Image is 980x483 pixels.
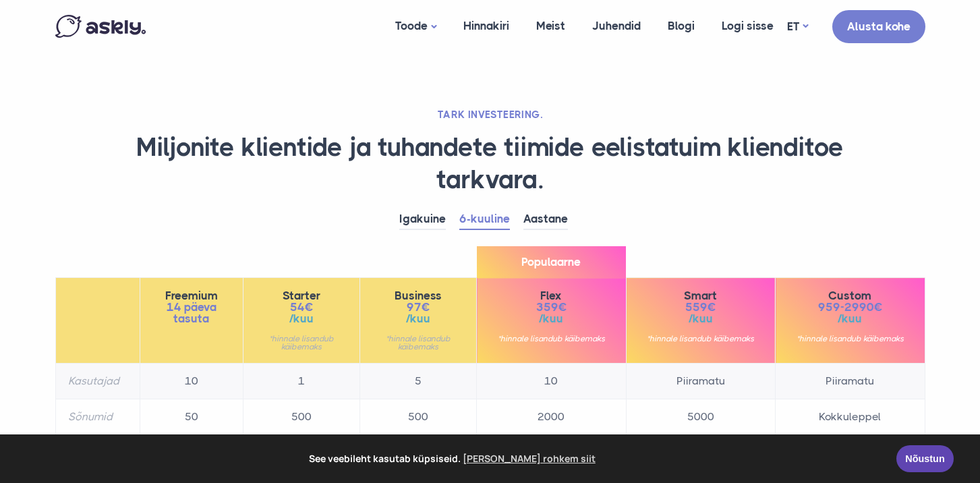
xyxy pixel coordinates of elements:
[626,399,775,435] td: 5000
[372,290,464,302] span: Business
[55,132,925,196] h1: Miljonite klientide ja tuhandete tiimide eelistatuim klienditoe tarkvara.
[489,335,613,343] small: *hinnale lisandub käibemaks
[360,399,477,435] td: 500
[776,399,925,435] td: Kokkuleppel
[639,302,763,313] span: 559€
[461,449,598,469] a: learn more about cookies
[243,364,359,399] td: 1
[788,335,912,343] small: *hinnale lisandub käibemaks
[523,209,568,230] a: Aastane
[489,302,613,313] span: 359€
[626,364,775,399] td: Piiramatu
[477,364,626,399] td: 10
[372,302,464,313] span: 97€
[639,335,763,343] small: *hinnale lisandub käibemaks
[256,313,347,324] span: /kuu
[477,399,626,435] td: 2000
[788,290,912,302] span: Custom
[256,302,347,313] span: 54€
[256,290,347,302] span: Starter
[489,290,613,302] span: Flex
[152,290,231,302] span: Freemium
[399,209,446,230] a: Igakuine
[140,364,243,399] td: 10
[55,108,925,121] h2: TARK INVESTEERING.
[489,313,613,324] span: /kuu
[832,10,925,43] a: Alusta kohe
[140,399,243,435] td: 50
[372,313,464,324] span: /kuu
[896,445,954,472] a: Nõustun
[55,399,140,435] th: Sõnumid
[152,302,231,324] span: 14 päeva tasuta
[788,313,912,324] span: /kuu
[787,17,808,36] a: ET
[788,302,912,313] span: 959-2990€
[459,209,510,230] a: 6-kuuline
[639,290,763,302] span: Smart
[477,246,625,278] span: Populaarne
[55,364,140,399] th: Kasutajad
[372,335,464,351] small: *hinnale lisandub käibemaks
[55,15,146,38] img: Askly
[20,449,887,469] span: See veebileht kasutab küpsiseid.
[776,364,925,399] td: Piiramatu
[256,335,347,351] small: *hinnale lisandub käibemaks
[639,313,763,324] span: /kuu
[360,364,477,399] td: 5
[243,399,359,435] td: 500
